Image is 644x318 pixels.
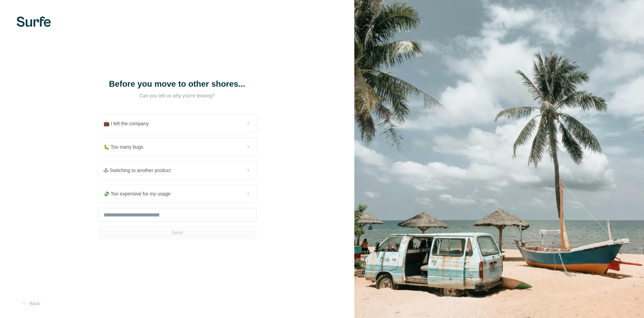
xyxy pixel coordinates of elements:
span: 🕹 Switching to another product [104,167,176,174]
p: Can you tell us why you're leaving? [108,92,246,99]
span: 💸 Too expensive for my usage [104,190,176,197]
button: Back [17,297,45,310]
h1: Before you move to other shores... [108,78,246,89]
span: 💼 I left the company [104,120,154,127]
span: 🐛 Too many bugs [104,144,149,150]
img: Surfe's logo [17,17,51,27]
